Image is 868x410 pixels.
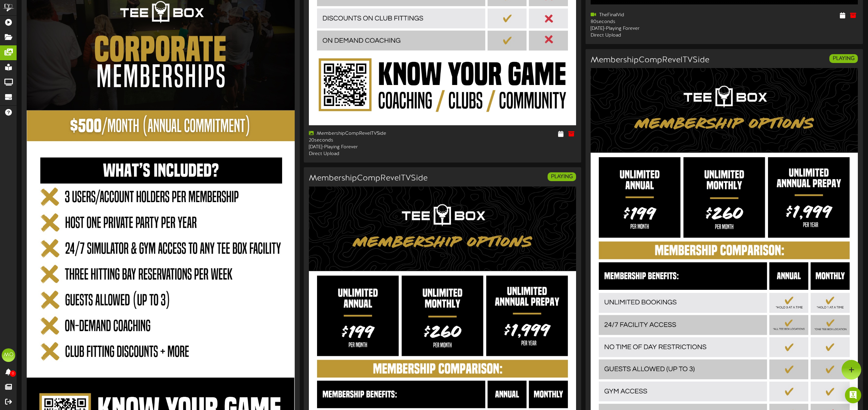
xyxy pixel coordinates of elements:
[309,151,437,157] div: Direct Upload
[551,174,573,180] strong: PLAYING
[309,130,437,137] div: MembershipCompRevelTVSide
[309,137,437,144] div: 20 seconds
[2,348,15,362] div: MO
[833,56,854,62] strong: PLAYING
[591,56,709,65] h3: MembershipCompRevelTVSide
[591,12,719,19] div: TheFinalVid
[845,387,861,403] div: Open Intercom Messenger
[591,19,719,25] div: 80 seconds
[10,370,16,377] span: 0
[309,144,437,151] div: [DATE] - Playing Forever
[591,25,719,32] div: [DATE] - Playing Forever
[591,32,719,39] div: Direct Upload
[309,174,428,183] h3: MembershipCompRevelTVSide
